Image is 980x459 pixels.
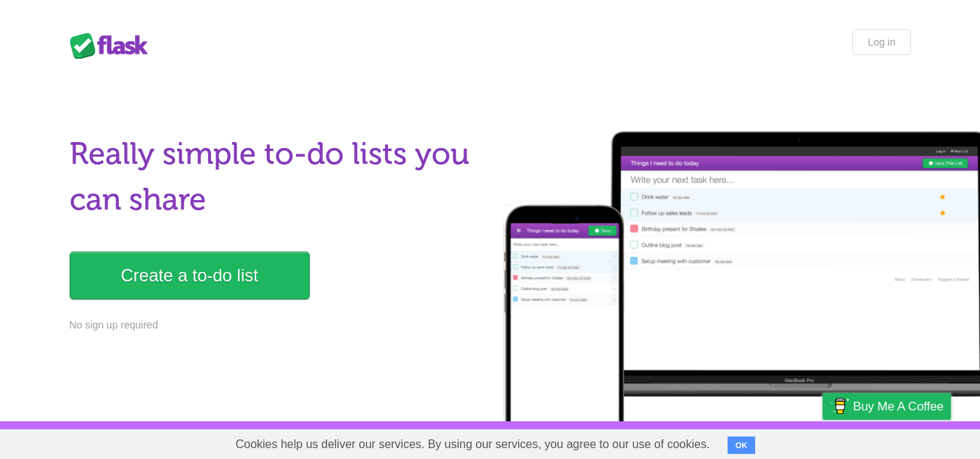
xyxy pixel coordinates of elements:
[830,394,849,418] img: Buy me a coffee
[221,430,725,459] span: Cookies help us deliver our services. By using our services, you agree to our use of cookies.
[70,252,310,299] a: Create a to-do list
[823,393,951,420] a: Buy me a coffee
[70,131,482,223] h1: Really simple to-do lists you can share
[728,437,756,454] button: OK
[70,33,157,59] div: Flask Lists
[852,29,910,55] a: Log in
[70,318,482,333] p: No sign up required
[853,394,944,419] span: Buy me a coffee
